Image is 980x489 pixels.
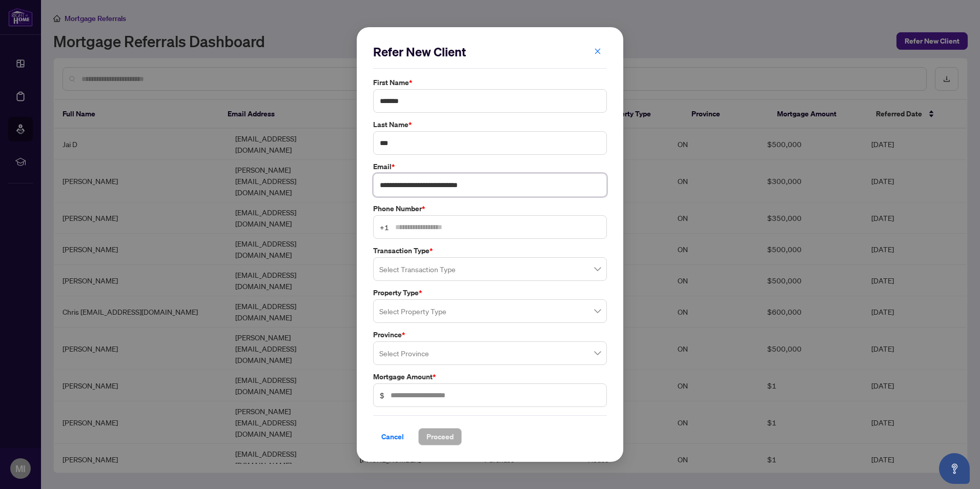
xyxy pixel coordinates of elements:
[373,119,607,130] label: Last Name
[373,371,607,382] label: Mortgage Amount
[373,245,607,256] label: Transaction Type
[373,161,607,172] label: Email
[373,44,607,60] h2: Refer New Client
[373,428,412,445] button: Cancel
[939,453,970,484] button: Open asap
[373,287,607,298] label: Property Type
[381,429,404,445] span: Cancel
[418,428,462,445] button: Proceed
[594,48,601,55] span: close
[373,329,607,340] label: Province
[380,390,384,401] span: $
[373,203,607,214] label: Phone Number
[373,77,607,88] label: First Name
[380,221,389,233] span: +1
